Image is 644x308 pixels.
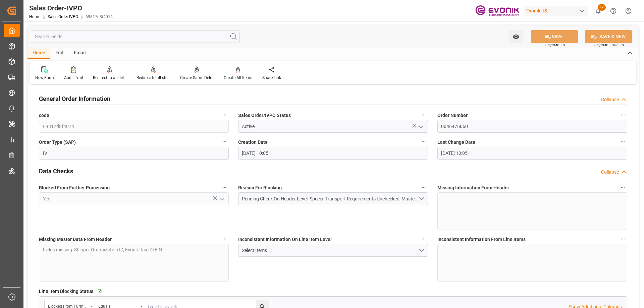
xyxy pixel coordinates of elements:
div: Create Same Delivery Date [180,75,214,81]
a: Sales Order-IVPO [48,14,78,19]
span: Ctrl/CMD + S [545,43,565,48]
button: open menu [238,244,428,257]
div: Sales Order-IVPO [29,3,113,13]
input: MM-DD-YYYY HH:MM [437,147,627,160]
div: Email [69,48,91,59]
button: Missing Master Data From Header [220,235,229,243]
h2: Data Checks [39,167,73,176]
button: Help Center [606,3,621,18]
div: Redirect to all deliveries [93,75,126,81]
a: Home [29,14,40,19]
div: Audit Trail [64,75,83,81]
button: Sales Order/IVPO Status [419,111,428,119]
div: New Form [35,75,54,81]
button: show 17 new notifications [591,3,606,18]
span: Inconsistent Information From Line Items [437,236,526,243]
button: Order Type (SAP) [220,137,229,146]
button: SAVE [531,30,578,43]
img: Evonik-brand-mark-Deep-Purple-RGB.jpeg_1700498283.jpeg [475,5,519,17]
span: Creation Date [238,139,268,146]
button: open menu [216,194,226,204]
button: Inconsistent Information On Line Item Level [419,235,428,243]
span: Blocked From Further Processing [39,184,110,191]
span: Sales Order/IVPO Status [238,112,291,119]
div: Evonik US [524,6,588,16]
span: Missing Information From Header [437,184,509,191]
button: open menu [509,30,523,43]
div: Home [28,48,50,59]
button: SAVE & NEW [585,30,632,43]
div: Redirect to all shipments [137,75,170,81]
button: Evonik US [524,4,591,17]
div: Collapse [601,96,619,103]
button: Order Number [619,111,627,119]
div: Edit [50,48,69,59]
button: code [220,111,229,119]
button: open menu [415,121,425,132]
button: Creation Date [419,137,428,146]
div: Create All Items [224,75,252,81]
button: Reason For Blocking [419,183,428,192]
input: MM-DD-YYYY HH:MM [238,147,428,160]
button: Missing Information From Header [619,183,627,192]
span: Line Item Blocking Status [39,288,93,295]
span: 17 [598,4,606,11]
span: Reason For Blocking [238,184,282,191]
div: Share Link [262,75,281,81]
button: Inconsistent Information From Line Items [619,235,627,243]
span: Missing Master Data From Header [39,236,112,243]
span: Order Number [437,112,468,119]
span: Last Change Date [437,139,475,146]
button: Blocked From Further Processing [220,183,229,192]
span: Order Type (SAP) [39,139,76,146]
button: open menu [238,192,428,205]
button: Last Change Date [619,137,627,146]
div: Select Items [242,247,418,254]
div: Pending Check On Header Level, Special Transport Requirements Unchecked, Master Data Missing On H... [242,195,418,202]
input: Search Fields [31,30,240,43]
span: code [39,112,49,119]
div: Collapse [601,169,619,176]
span: Inconsistent Information On Line Item Level [238,236,332,243]
span: Ctrl/CMD + Shift + S [594,43,624,48]
h2: General Order Information [39,94,110,103]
